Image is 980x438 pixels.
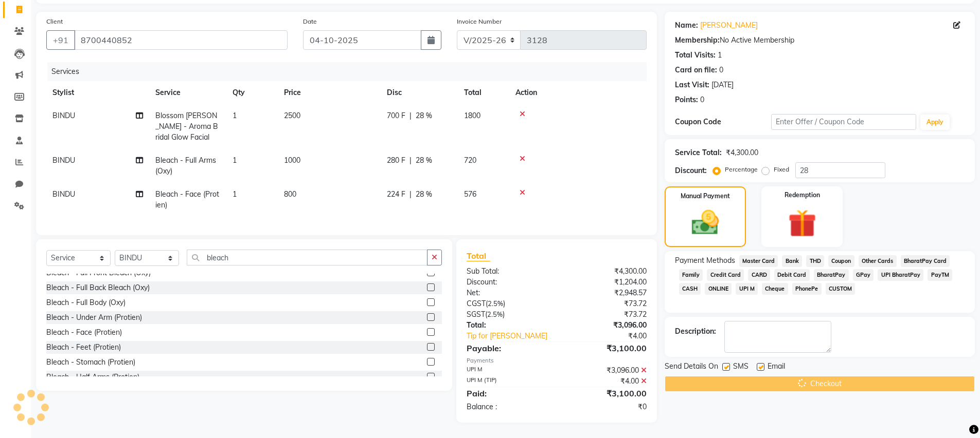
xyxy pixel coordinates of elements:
[457,17,502,26] label: Invoice Number
[46,342,121,353] div: Bleach - Feet (Protien)
[284,156,300,165] span: 1000
[557,342,654,354] div: ₹3,100.00
[487,310,503,318] span: 2.5%
[707,269,744,281] span: Credit Card
[675,35,965,46] div: No Active Membership
[557,298,654,309] div: ₹73.72
[155,189,219,210] span: Bleach - Face (Protien)
[557,376,654,387] div: ₹4.00
[46,312,142,323] div: Bleach - Under Arm (Protien)
[785,191,820,200] label: Redemption
[381,81,458,104] th: Disc
[733,361,749,374] span: SMS
[226,81,278,104] th: Qty
[459,277,557,288] div: Discount:
[387,189,405,200] span: 224 F
[711,80,734,90] div: [DATE]
[771,114,916,130] input: Enter Offer / Coupon Code
[459,376,557,387] div: UPI M (TIP)
[464,156,476,165] span: 720
[726,147,758,158] div: ₹4,300.00
[459,298,557,309] div: ( )
[46,327,122,338] div: Bleach - Face (Protien)
[675,80,709,90] div: Last Visit:
[416,155,432,166] span: 28 %
[284,189,296,199] span: 800
[467,356,646,365] div: Payments
[675,255,735,266] span: Payment Methods
[409,110,412,121] span: |
[675,117,772,127] div: Coupon Code
[459,402,557,412] div: Balance :
[303,17,317,26] label: Date
[748,269,770,281] span: CARD
[46,17,63,26] label: Client
[46,357,135,368] div: Bleach - Stomach (Protien)
[467,299,486,308] span: CGST
[928,269,952,281] span: PayTM
[52,111,75,120] span: BINDU
[806,255,824,267] span: THD
[155,156,216,176] span: Bleach - Full Arms (Oxy)
[509,81,647,104] th: Action
[459,387,557,399] div: Paid:
[459,309,557,320] div: ( )
[675,147,722,158] div: Service Total:
[52,189,75,199] span: BINDU
[675,326,716,337] div: Description:
[557,266,654,277] div: ₹4,300.00
[46,297,126,308] div: Bleach - Full Body (Oxy)
[681,192,730,201] label: Manual Payment
[467,251,490,261] span: Total
[675,20,698,31] div: Name:
[488,299,503,308] span: 2.5%
[725,165,758,174] label: Percentage
[700,20,758,31] a: [PERSON_NAME]
[675,65,717,75] div: Card on file:
[853,269,874,281] span: GPay
[416,189,432,200] span: 28 %
[459,288,557,298] div: Net:
[739,255,778,267] span: Master Card
[675,35,720,46] div: Membership:
[459,342,557,354] div: Payable:
[74,30,288,50] input: Search by Name/Mobile/Email/Code
[155,111,218,142] span: Blossom [PERSON_NAME] - Aroma Bridal Glow Facial
[718,50,722,61] div: 1
[459,365,557,376] div: UPI M
[387,110,405,121] span: 700 F
[187,250,427,265] input: Search or Scan
[557,387,654,399] div: ₹3,100.00
[774,165,789,174] label: Fixed
[679,283,701,295] span: CASH
[826,283,856,295] span: CUSTOM
[557,365,654,376] div: ₹3,096.00
[416,110,432,121] span: 28 %
[464,189,476,199] span: 576
[387,155,405,166] span: 280 F
[665,361,718,374] span: Send Details On
[46,372,139,383] div: Bleach - Half Arms (Protien)
[409,155,412,166] span: |
[774,269,810,281] span: Debit Card
[459,331,573,341] a: Tip for [PERSON_NAME]
[679,269,703,281] span: Family
[814,269,849,281] span: BharatPay
[46,282,150,293] div: Bleach - Full Back Bleach (Oxy)
[459,320,557,331] div: Total:
[233,189,237,199] span: 1
[464,111,480,120] span: 1800
[557,277,654,288] div: ₹1,204.00
[573,331,654,341] div: ₹4.00
[762,283,788,295] span: Cheque
[233,111,237,120] span: 1
[459,266,557,277] div: Sub Total:
[557,309,654,320] div: ₹73.72
[920,115,950,130] button: Apply
[278,81,381,104] th: Price
[458,81,509,104] th: Total
[675,94,698,105] div: Points:
[878,269,923,281] span: UPI BharatPay
[859,255,897,267] span: Other Cards
[779,206,825,241] img: _gift.svg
